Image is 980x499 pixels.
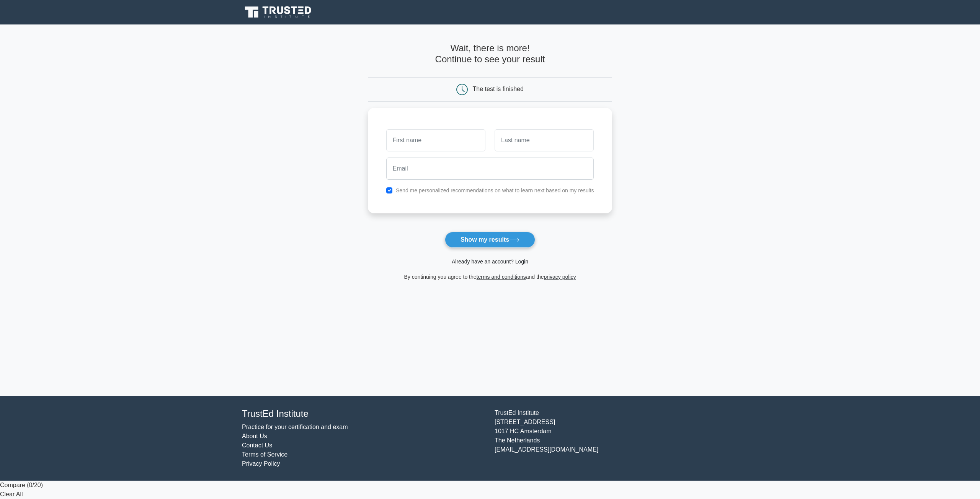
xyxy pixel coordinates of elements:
[242,451,287,458] a: Terms of Service
[490,408,743,468] div: TrustEd Institute [STREET_ADDRESS] 1017 HC Amsterdam The Netherlands [EMAIL_ADDRESS][DOMAIN_NAME]
[242,424,348,430] a: Practice for your certification and exam
[386,129,485,151] input: First name
[477,274,526,280] a: terms and conditions
[473,86,524,92] div: The test is finished
[242,433,267,439] a: About Us
[386,158,594,180] input: Email
[445,232,535,248] button: Show my results
[242,408,485,419] h4: TrustEd Institute
[363,272,617,281] div: By continuing you agree to the and the
[242,442,272,449] a: Contact Us
[368,43,612,65] h4: Wait, there is more! Continue to see your result
[396,187,594,193] label: Send me personalized recommendations on what to learn next based on my results
[544,274,576,280] a: privacy policy
[452,258,528,265] a: Already have an account? Login
[242,460,280,467] a: Privacy Policy
[495,129,594,151] input: Last name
